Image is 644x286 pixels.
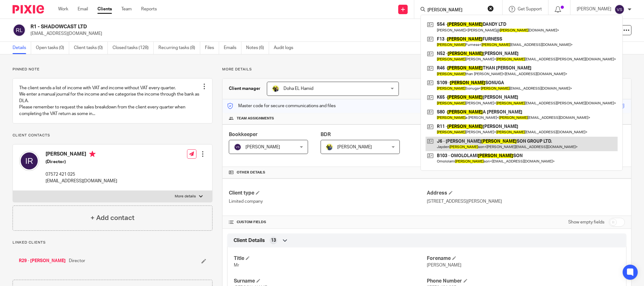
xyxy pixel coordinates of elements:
i: Primary [89,151,96,157]
button: Clear [487,5,494,12]
span: Director [69,258,85,264]
a: Emails [224,42,241,54]
p: Master code for secure communications and files [227,103,336,109]
span: Team assignments [237,116,274,121]
img: svg%3E [19,151,39,171]
a: Closed tasks (128) [113,42,154,54]
h4: Forename [427,255,620,262]
a: Reports [141,6,157,12]
span: Bookkeeper [229,132,258,137]
a: Audit logs [274,42,298,54]
h4: + Add contact [91,213,135,223]
p: 07572 421 025 [46,171,117,178]
img: svg%3E [614,4,625,14]
h4: Phone Number [427,278,620,284]
img: Doha-Starbridge.jpg [272,85,279,92]
p: [STREET_ADDRESS][PERSON_NAME] [427,198,625,205]
p: Pinned note [13,67,212,72]
a: Email [78,6,88,12]
a: R29 - [PERSON_NAME] [19,258,66,264]
p: More details [222,67,631,72]
span: [PERSON_NAME] [337,145,372,149]
a: Open tasks (0) [36,42,69,54]
img: svg%3E [234,143,241,151]
span: Get Support [518,7,542,11]
span: Other details [237,170,265,175]
span: BDR [321,132,331,137]
img: Pixie [13,5,44,14]
span: 13 [271,237,276,244]
h4: CUSTOM FIELDS [229,220,427,225]
img: Dennis-Starbridge.jpg [326,143,333,151]
p: [EMAIL_ADDRESS][DOMAIN_NAME] [30,30,546,37]
p: [EMAIL_ADDRESS][DOMAIN_NAME] [46,178,117,184]
span: Doha EL Hamid [283,86,313,91]
label: Show empty fields [568,219,604,225]
h4: Surname [234,278,427,284]
span: [PERSON_NAME] [427,263,461,267]
input: Search [427,8,483,13]
h2: R1 - SHADOWCAST LTD [30,24,443,30]
p: More details [175,194,196,199]
p: Client contacts [13,133,212,138]
a: Recurring tasks (8) [158,42,200,54]
span: Mr [234,263,239,267]
p: Limited company [229,198,427,205]
h4: Address [427,190,625,196]
span: [PERSON_NAME] [245,145,280,149]
a: Team [121,6,132,12]
h4: Title [234,255,427,262]
h3: Client manager [229,85,261,92]
img: svg%3E [13,24,26,37]
a: Details [13,42,31,54]
p: Linked clients [13,240,212,245]
a: Client tasks (0) [74,42,108,54]
h4: [PERSON_NAME] [46,151,117,159]
a: Files [205,42,219,54]
a: Notes (6) [246,42,269,54]
a: Work [58,6,68,12]
h5: (Director) [46,159,117,165]
span: Client Details [234,237,265,244]
p: [PERSON_NAME] [577,6,611,12]
a: Clients [97,6,112,12]
h4: Client type [229,190,427,196]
